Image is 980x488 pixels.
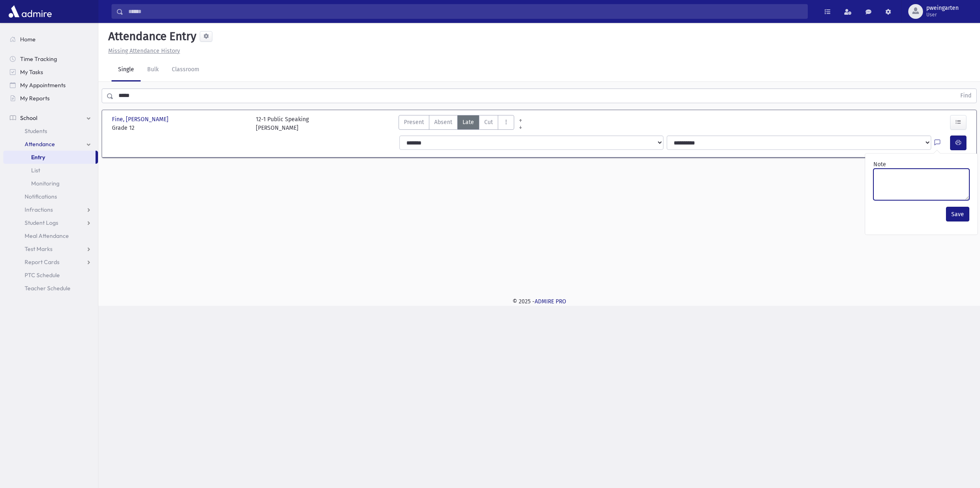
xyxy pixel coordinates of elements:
[3,229,98,242] a: Meal Attendance
[20,95,50,102] span: My Reports
[105,47,180,54] a: Missing Attendance History
[3,177,98,190] a: Monitoring
[20,81,66,89] span: My Appointments
[256,115,309,132] div: 12-1 Public Speaking [PERSON_NAME]
[165,59,206,81] a: Classroom
[484,118,493,127] span: Cut
[946,207,969,221] button: Save
[20,114,37,122] span: School
[20,68,43,76] span: My Tasks
[105,29,196,43] h5: Attendance Entry
[25,271,60,279] span: PTC Schedule
[108,47,180,54] u: Missing Attendance History
[3,138,98,151] a: Attendance
[112,59,141,81] a: Single
[926,5,959,11] span: pweingarten
[25,206,53,213] span: Infractions
[7,3,54,20] img: AdmirePro
[25,245,52,253] span: Test Marks
[25,285,71,292] span: Teacher Schedule
[25,258,59,266] span: Report Cards
[112,124,248,132] span: Grade 12
[112,115,170,124] span: Fine, [PERSON_NAME]
[20,36,36,43] span: Home
[25,140,55,148] span: Attendance
[873,160,886,169] label: Note
[3,66,98,79] a: My Tasks
[3,151,96,164] a: Entry
[955,89,976,103] button: Find
[3,164,98,177] a: List
[535,298,566,305] a: ADMIRE PRO
[31,167,40,174] span: List
[3,92,98,105] a: My Reports
[3,124,98,138] a: Students
[20,55,57,63] span: Time Tracking
[3,216,98,229] a: Student Logs
[25,219,58,226] span: Student Logs
[3,33,98,46] a: Home
[3,52,98,66] a: Time Tracking
[3,111,98,124] a: School
[3,242,98,255] a: Test Marks
[3,282,98,295] a: Teacher Schedule
[123,4,807,19] input: Search
[434,118,452,127] span: Absent
[399,115,514,132] div: AttTypes
[3,190,98,203] a: Notifications
[404,118,424,127] span: Present
[25,232,69,239] span: Meal Attendance
[3,203,98,216] a: Infractions
[3,269,98,282] a: PTC Schedule
[3,255,98,269] a: Report Cards
[31,154,45,161] span: Entry
[31,180,59,187] span: Monitoring
[3,79,98,92] a: My Appointments
[112,297,967,306] div: © 2025 -
[926,11,959,18] span: User
[25,127,47,135] span: Students
[25,193,57,200] span: Notifications
[463,118,474,127] span: Late
[141,59,165,81] a: Bulk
